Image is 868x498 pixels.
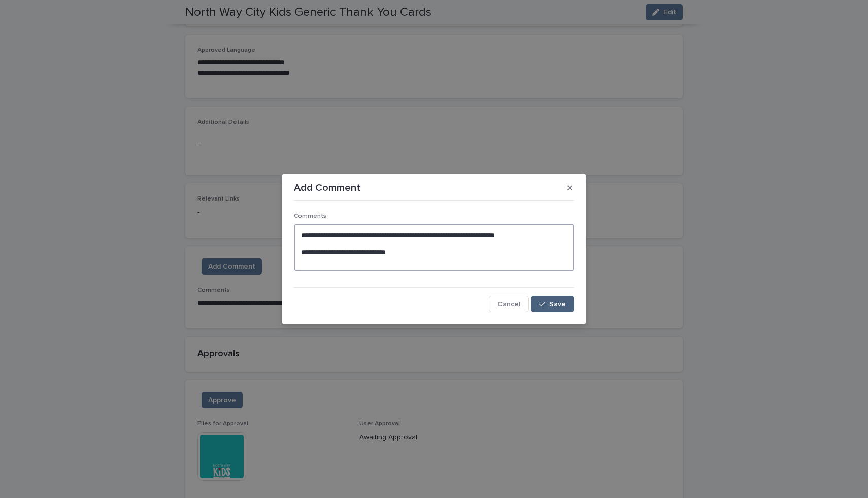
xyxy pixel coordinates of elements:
[497,301,520,308] span: Cancel
[549,301,566,308] span: Save
[531,296,574,312] button: Save
[294,182,360,194] p: Add Comment
[489,296,529,312] button: Cancel
[294,213,326,219] span: Comments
